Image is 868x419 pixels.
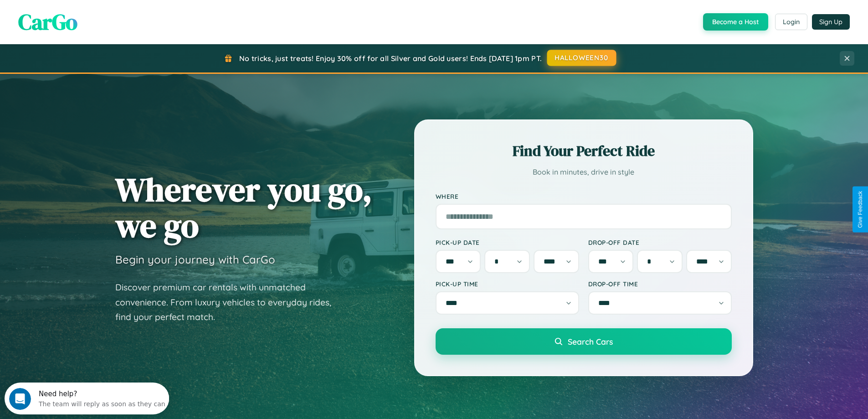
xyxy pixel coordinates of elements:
[857,191,863,228] div: Give Feedback
[115,280,343,325] p: Discover premium car rentals with unmatched convenience. From luxury vehicles to everyday rides, ...
[436,141,732,161] h2: Find Your Perfect Ride
[4,4,169,29] div: Open Intercom Messenger
[436,238,579,246] label: Pick-up Date
[115,253,275,266] h3: Begin your journey with CarGo
[436,328,732,355] button: Search Cars
[34,8,161,15] div: Need help?
[34,15,161,25] div: The team will reply as soon as they can
[239,54,542,63] span: No tricks, just treats! Enjoy 30% off for all Silver and Gold users! Ends [DATE] 1pm PT.
[5,383,169,414] iframe: Intercom live chat discovery launcher
[588,280,732,288] label: Drop-off Time
[775,14,807,30] button: Login
[436,280,579,288] label: Pick-up Time
[588,238,732,246] label: Drop-off Date
[547,50,616,66] button: HALLOWEEN30
[812,14,850,30] button: Sign Up
[115,171,372,243] h1: Wherever you go, we go
[18,7,77,37] span: CarGo
[9,388,31,410] iframe: Intercom live chat
[436,166,732,179] p: Book in minutes, drive in style
[436,192,732,200] label: Where
[568,336,613,347] span: Search Cars
[703,13,768,31] button: Become a Host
